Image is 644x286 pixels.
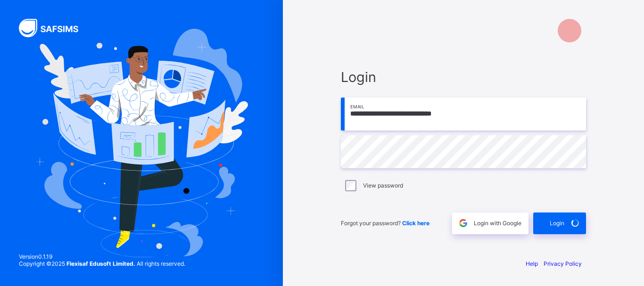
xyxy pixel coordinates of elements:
[474,220,521,227] span: Login with Google
[341,220,429,227] span: Forgot your password?
[458,218,469,229] img: google.396cfc9801f0270233282035f929180a.svg
[341,69,586,85] span: Login
[19,260,185,267] span: Copyright © 2025 All rights reserved.
[363,182,403,189] label: View password
[66,260,135,267] strong: Flexisaf Edusoft Limited.
[544,260,582,267] a: Privacy Policy
[35,29,248,258] img: Hero Image
[550,220,564,227] span: Login
[526,260,538,267] a: Help
[19,19,90,37] img: SAFSIMS Logo
[402,220,429,227] a: Click here
[19,253,185,260] span: Version 0.1.19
